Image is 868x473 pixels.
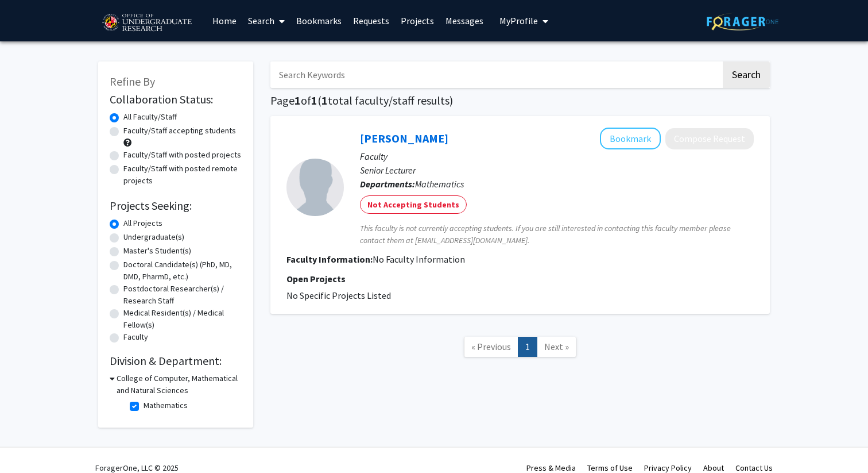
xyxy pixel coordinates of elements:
span: No Faculty Information [373,253,465,265]
a: Projects [395,1,440,41]
img: University of Maryland Logo [98,9,195,37]
span: My Profile [499,15,538,26]
span: This faculty is not currently accepting students. If you are still interested in contacting this ... [360,222,754,247]
span: Next » [544,341,569,352]
span: 1 [311,93,317,107]
a: Search [242,1,290,41]
a: Messages [440,1,489,41]
a: Press & Media [526,463,576,473]
a: 1 [518,337,537,357]
p: Open Projects [286,272,754,286]
b: Departments: [360,178,415,190]
a: Bookmarks [290,1,347,41]
h1: Page of ( total faculty/staff results) [270,94,770,107]
label: Faculty/Staff with posted projects [123,149,241,161]
span: No Specific Projects Listed [286,290,391,301]
a: About [703,463,724,473]
iframe: Chat [9,421,49,464]
h2: Projects Seeking: [110,199,242,213]
label: Master's Student(s) [123,245,191,257]
a: Next Page [537,337,576,357]
mat-chip: Not Accepting Students [360,195,467,214]
input: Search Keywords [270,61,721,88]
a: [PERSON_NAME] [360,131,448,145]
a: Requests [347,1,395,41]
label: Medical Resident(s) / Medical Fellow(s) [123,307,242,331]
label: Faculty [123,331,148,343]
span: 1 [321,93,328,107]
label: Undergraduate(s) [123,231,184,243]
nav: Page navigation [270,325,770,372]
span: Refine By [110,74,155,89]
a: Contact Us [735,463,773,473]
h2: Collaboration Status: [110,93,242,106]
button: Add Julie Daberkow to Bookmarks [600,128,661,149]
button: Compose Request to Julie Daberkow [665,128,754,149]
a: Terms of Use [587,463,633,473]
label: All Faculty/Staff [123,111,177,123]
button: Search [723,61,770,88]
label: Postdoctoral Researcher(s) / Research Staff [123,283,242,307]
p: Faculty [360,149,754,163]
label: Faculty/Staff with posted remote projects [123,163,242,187]
a: Previous Page [464,337,518,357]
label: All Projects [123,217,162,229]
span: 1 [294,93,301,107]
label: Faculty/Staff accepting students [123,125,236,137]
h2: Division & Department: [110,354,242,368]
span: « Previous [471,341,511,352]
span: Mathematics [415,178,464,190]
label: Doctoral Candidate(s) (PhD, MD, DMD, PharmD, etc.) [123,259,242,283]
h3: College of Computer, Mathematical and Natural Sciences [117,372,242,397]
b: Faculty Information: [286,253,373,265]
a: Privacy Policy [644,463,692,473]
img: ForagerOne Logo [707,13,778,30]
label: Mathematics [144,399,188,412]
a: Home [207,1,242,41]
p: Senior Lecturer [360,163,754,177]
